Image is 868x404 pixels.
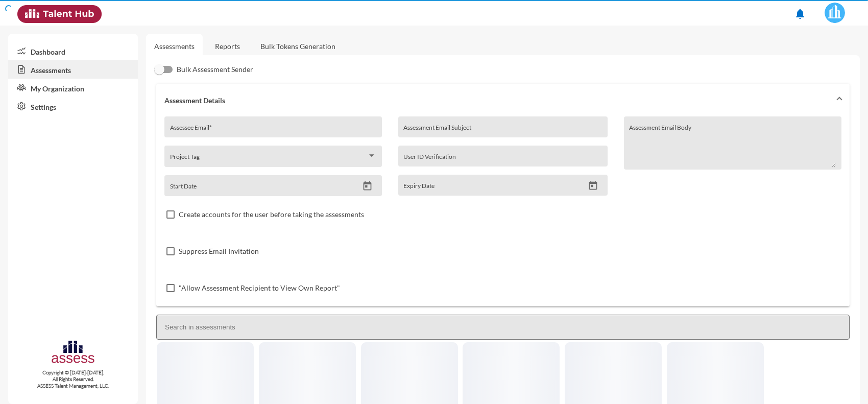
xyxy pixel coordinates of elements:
[164,96,829,105] mat-panel-title: Assessment Details
[156,116,850,306] div: Assessment Details
[179,208,364,221] span: Create accounts for the user before taking the assessments
[156,84,850,116] mat-expansion-panel-header: Assessment Details
[179,245,259,257] span: Suppress Email Invitation
[207,34,248,59] a: Reports
[252,34,344,59] a: Bulk Tokens Generation
[584,180,602,191] button: Open calendar
[156,315,850,340] input: Search in assessments
[8,42,138,60] a: Dashboard
[154,42,195,51] a: Assessments
[8,79,138,97] a: My Organization
[51,339,96,367] img: assesscompany-logo.png
[177,63,253,76] span: Bulk Assessment Sender
[8,97,138,115] a: Settings
[358,181,376,192] button: Open calendar
[794,8,806,20] mat-icon: notifications
[8,60,138,79] a: Assessments
[8,369,138,389] p: Copyright © [DATE]-[DATE]. All Rights Reserved. ASSESS Talent Management, LLC.
[179,282,340,294] span: "Allow Assessment Recipient to View Own Report"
